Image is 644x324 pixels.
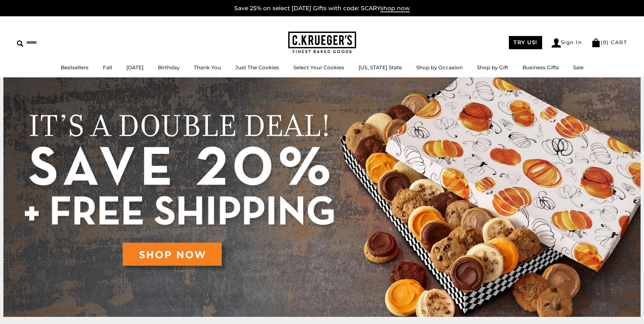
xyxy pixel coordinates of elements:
[522,64,559,71] a: Business Gifts
[288,32,356,54] img: C.KRUEGER'S
[234,5,410,12] a: Save 25% on select [DATE] Gifts with code: SCARYshop now
[3,77,641,317] img: C.Krueger's Special Offer
[509,36,542,49] a: TRY US!
[293,64,344,71] a: Select Your Cookies
[235,64,279,71] a: Just The Cookies
[103,64,112,71] a: Fall
[416,64,463,71] a: Shop by Occasion
[61,64,89,71] a: Bestsellers
[552,38,582,48] a: Sign In
[477,64,508,71] a: Shop by Gift
[591,39,627,46] a: (0) CART
[552,38,561,48] img: Account
[380,5,410,12] span: shop now
[126,64,144,71] a: [DATE]
[591,38,601,47] img: Bag
[573,64,584,71] a: Sale
[158,64,180,71] a: Birthday
[603,39,607,46] span: 0
[194,64,221,71] a: Thank You
[358,64,402,71] a: [US_STATE] State
[17,40,23,47] img: Search
[17,37,98,48] input: Search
